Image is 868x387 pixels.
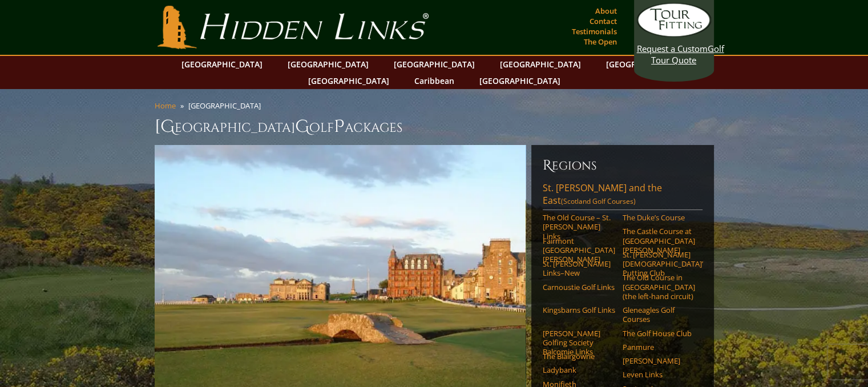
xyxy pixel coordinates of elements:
span: G [295,115,309,138]
a: [GEOGRAPHIC_DATA] [282,56,374,72]
a: Carnoustie Golf Links [543,283,615,292]
h1: [GEOGRAPHIC_DATA] olf ackages [155,115,714,138]
a: The Old Course in [GEOGRAPHIC_DATA] (the left-hand circuit) [623,273,695,301]
a: [PERSON_NAME] Golfing Society Balcomie Links [543,329,615,357]
a: The Open [581,34,620,50]
span: P [334,115,345,138]
a: Testimonials [569,23,620,39]
a: Kingsbarns Golf Links [543,305,615,315]
a: St. [PERSON_NAME] [DEMOGRAPHIC_DATA]’ Putting Club [623,250,695,278]
a: About [592,3,620,19]
span: Request a Custom [637,43,708,54]
a: The Old Course – St. [PERSON_NAME] Links [543,213,615,241]
a: The Golf House Club [623,329,695,338]
a: [GEOGRAPHIC_DATA] [474,72,566,89]
a: St. [PERSON_NAME] Links–New [543,259,615,278]
a: The Blairgowrie [543,352,615,361]
a: [GEOGRAPHIC_DATA] [176,56,268,72]
a: The Duke’s Course [623,213,695,222]
a: Gleneagles Golf Courses [623,305,695,324]
a: [GEOGRAPHIC_DATA] [494,56,587,72]
a: The Castle Course at [GEOGRAPHIC_DATA][PERSON_NAME] [623,227,695,255]
a: Request a CustomGolf Tour Quote [637,3,711,66]
a: Fairmont [GEOGRAPHIC_DATA][PERSON_NAME] [543,236,615,264]
a: St. [PERSON_NAME] and the East(Scotland Golf Courses) [543,182,703,210]
a: Panmure [623,342,695,352]
a: Contact [587,13,620,29]
a: [GEOGRAPHIC_DATA] [388,56,481,72]
a: Caribbean [409,72,460,89]
a: Home [155,100,176,111]
a: [PERSON_NAME] [623,356,695,365]
a: Leven Links [623,370,695,379]
h6: Regions [543,156,703,175]
a: [GEOGRAPHIC_DATA] [302,72,395,89]
span: (Scotland Golf Courses) [561,196,636,206]
li: [GEOGRAPHIC_DATA] [188,100,265,111]
a: Ladybank [543,365,615,374]
a: [GEOGRAPHIC_DATA] [600,56,693,72]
